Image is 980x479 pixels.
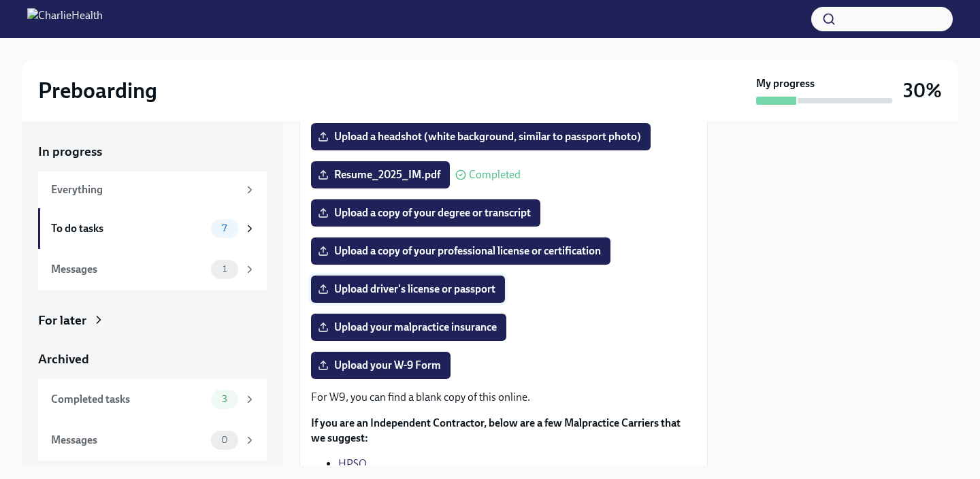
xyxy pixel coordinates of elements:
[38,350,267,368] a: Archived
[338,457,367,470] a: HPSO
[469,169,521,180] span: Completed
[38,312,267,329] a: For later
[214,223,235,233] span: 7
[38,208,267,249] a: To do tasks7
[311,314,506,341] label: Upload your malpractice insurance
[38,143,267,161] a: In progress
[321,244,601,258] span: Upload a copy of your professional license or certification
[38,249,267,290] a: Messages1
[214,394,235,404] span: 3
[903,78,942,103] h3: 30%
[38,312,86,329] div: For later
[321,130,641,144] span: Upload a headshot (white background, similar to passport photo)
[321,359,441,372] span: Upload your W-9 Form
[756,76,815,91] strong: My progress
[311,161,450,188] label: Resume_2025_IM.pdf
[51,221,206,236] div: To do tasks
[311,416,681,444] strong: If you are an Independent Contractor, below are a few Malpractice Carriers that we suggest:
[311,352,451,379] label: Upload your W-9 Form
[27,8,103,30] img: CharlieHealth
[38,379,267,420] a: Completed tasks3
[51,262,206,277] div: Messages
[311,276,505,303] label: Upload driver's license or passport
[321,168,440,182] span: Resume_2025_IM.pdf
[321,282,495,296] span: Upload driver's license or passport
[213,435,236,445] span: 0
[321,320,497,334] span: Upload your malpractice insurance
[38,420,267,461] a: Messages0
[311,123,651,150] label: Upload a headshot (white background, similar to passport photo)
[38,171,267,208] a: Everything
[51,433,206,448] div: Messages
[38,77,157,104] h2: Preboarding
[51,182,238,197] div: Everything
[311,237,610,265] label: Upload a copy of your professional license or certification
[214,264,235,274] span: 1
[311,390,696,405] p: For W9, you can find a blank copy of this online.
[51,392,206,407] div: Completed tasks
[321,206,531,220] span: Upload a copy of your degree or transcript
[311,199,540,227] label: Upload a copy of your degree or transcript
